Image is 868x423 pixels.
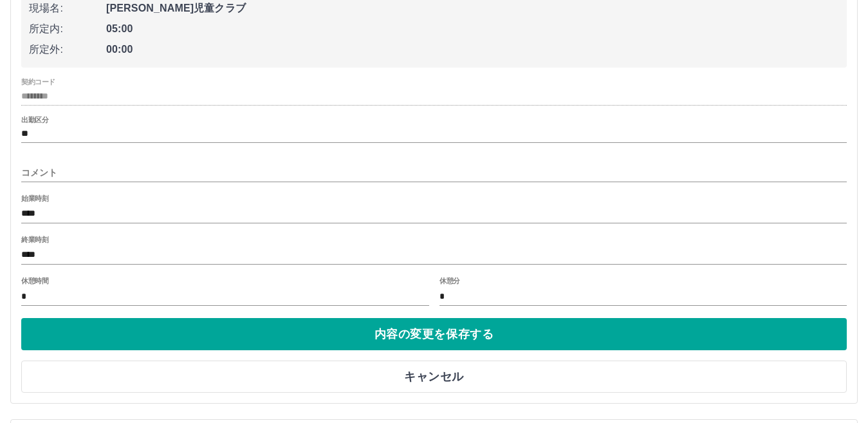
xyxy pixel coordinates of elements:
label: 休憩時間 [21,276,48,286]
label: 出勤区分 [21,115,48,124]
button: 内容の変更を保存する [21,318,847,350]
span: 所定外: [29,42,106,57]
span: 05:00 [106,21,839,37]
span: 現場名: [29,1,106,16]
label: 始業時刻 [21,193,48,203]
span: 所定内: [29,21,106,37]
label: 終業時刻 [21,234,48,244]
span: [PERSON_NAME]児童クラブ [106,1,839,16]
span: 00:00 [106,42,839,57]
label: 休憩分 [439,276,460,286]
label: 契約コード [21,77,55,87]
button: キャンセル [21,361,847,393]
